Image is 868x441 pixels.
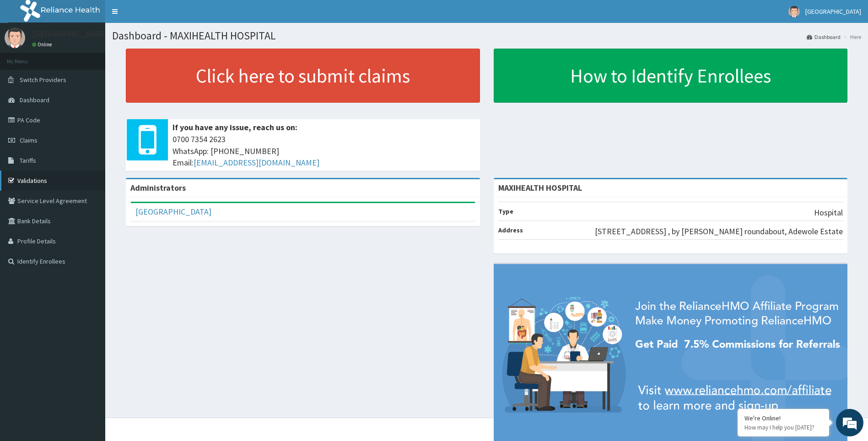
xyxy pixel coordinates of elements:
span: Tariffs [20,156,36,165]
h1: Dashboard - MAXIHEALTH HOSPITAL [112,30,861,42]
p: [GEOGRAPHIC_DATA] [32,30,108,38]
span: Dashboard [20,96,49,104]
b: Administrators [130,182,186,193]
a: [GEOGRAPHIC_DATA] [135,206,211,217]
span: Switch Providers [20,76,66,84]
span: 0700 7354 2623 WhatsApp: [PHONE_NUMBER] Email: [173,133,475,169]
li: Here [841,33,861,41]
a: Dashboard [807,33,841,41]
textarea: Type your message and hit 'Enter' [5,250,174,282]
b: If you have any issue, reach us on: [173,122,297,132]
strong: MAXIHEALTH HOSPITAL [498,182,582,193]
p: How may I help you today? [744,424,822,431]
img: d_794563401_company_1708531726252_794563401 [17,46,37,69]
a: Online [32,41,54,48]
div: Minimize live chat window [150,5,172,27]
a: How to Identify Enrollees [494,49,848,103]
img: User Image [5,28,25,48]
img: User Image [788,6,800,17]
b: Type [498,207,513,215]
a: [EMAIL_ADDRESS][DOMAIN_NAME] [194,157,319,168]
p: [STREET_ADDRESS] , by [PERSON_NAME] roundabout, Adewole Estate [595,226,843,237]
span: We're online! [53,116,126,208]
a: Click here to submit claims [126,49,480,103]
b: Address [498,226,523,234]
span: [GEOGRAPHIC_DATA] [805,7,861,16]
div: Chat with us now [48,51,154,63]
div: We're Online! [744,414,822,422]
p: Hospital [814,207,843,219]
span: Claims [20,136,38,144]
